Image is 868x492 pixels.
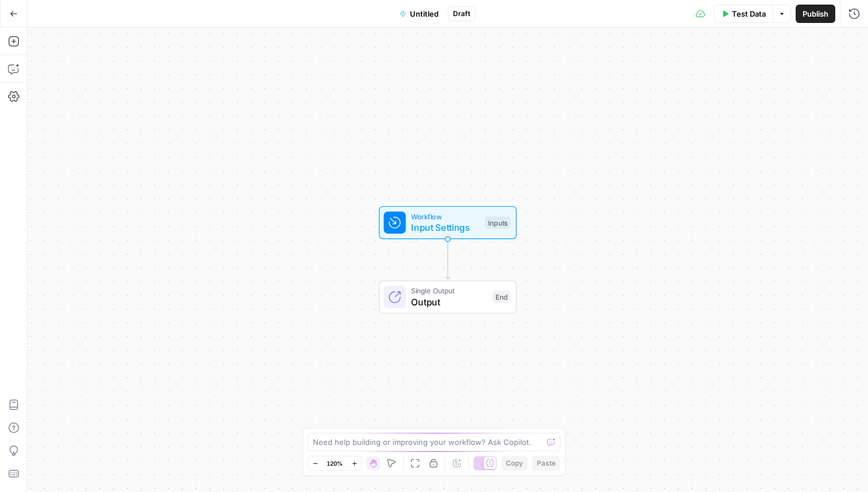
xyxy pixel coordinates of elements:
[411,220,479,234] span: Input Settings
[411,211,479,222] span: Workflow
[732,8,766,20] span: Test Data
[714,5,773,23] button: Test Data
[327,459,343,468] span: 120%
[341,281,555,314] div: Single OutputOutputEnd
[411,285,487,296] span: Single Output
[453,9,470,19] span: Draft
[537,458,556,468] span: Paste
[410,8,439,20] span: Untitled
[411,295,487,309] span: Output
[532,456,560,471] button: Paste
[485,216,510,229] div: Inputs
[393,5,445,23] button: Untitled
[501,456,528,471] button: Copy
[341,206,555,239] div: WorkflowInput SettingsInputs
[803,8,828,20] span: Publish
[445,239,449,280] g: Edge from start to end
[506,458,523,468] span: Copy
[493,291,510,304] div: End
[796,5,835,23] button: Publish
